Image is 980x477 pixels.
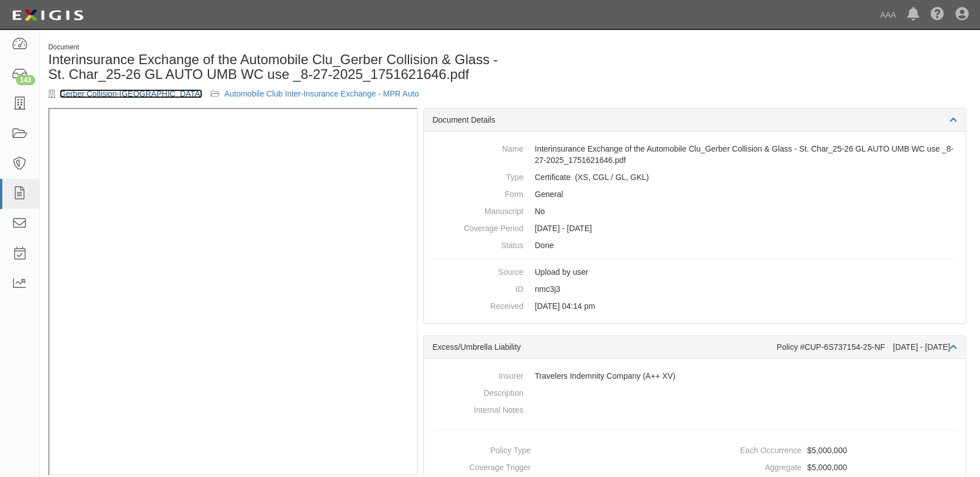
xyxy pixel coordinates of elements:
dd: No [432,203,957,220]
dd: nmc3j3 [432,281,957,298]
div: Document [48,43,502,52]
dt: Name [432,140,523,154]
dt: Type [432,169,523,183]
dt: Form [432,186,523,200]
dd: Interinsurance Exchange of the Automobile Clu_Gerber Collision & Glass - St. Char_25-26 GL AUTO U... [432,140,957,169]
dd: General [432,186,957,203]
dd: [DATE] 04:14 pm [432,298,957,315]
dd: Done [432,237,957,254]
dd: [DATE] - [DATE] [432,220,957,237]
div: Excess/Umbrella Liability [432,341,777,353]
dt: Internal Notes [432,401,523,416]
a: Automobile Club Inter-Insurance Exchange - MPR Auto [224,89,419,98]
dt: Insurer [432,367,523,382]
img: logo-5460c22ac91f19d4615b14bd174203de0afe785f0fc80cf4dbbc73dc1793850b.png [9,5,87,26]
dt: Aggregate [699,459,802,473]
dt: Each Occurrence [699,442,802,456]
dd: $5,000,000 [699,459,961,476]
dd: Excess/Umbrella Liability Commercial General Liability / Garage Liability Garage Keepers Liability [432,169,957,186]
dt: Manuscript [432,203,523,217]
a: AAA [874,3,902,26]
dt: Coverage Trigger [428,459,531,473]
div: Policy #CUP-6S737154-25-NF [DATE] - [DATE] [777,341,957,353]
h1: Interinsurance Exchange of the Automobile Clu_Gerber Collision & Glass - St. Char_25-26 GL AUTO U... [48,52,502,82]
dt: Status [432,237,523,251]
i: Help Center - Complianz [931,8,944,22]
div: Document Details [424,108,965,132]
dt: Policy Type [428,442,531,456]
dd: Travelers Indemnity Company (A++ XV) [432,367,957,384]
dd: $5,000,000 [699,442,961,459]
dt: ID [432,281,523,295]
a: Gerber Collision-[GEOGRAPHIC_DATA] [60,89,202,98]
div: 143 [16,75,35,85]
dt: Coverage Period [432,220,523,234]
dt: Description [432,384,523,399]
dt: Source [432,263,523,278]
dt: Received [432,298,523,312]
dd: Upload by user [432,263,957,281]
